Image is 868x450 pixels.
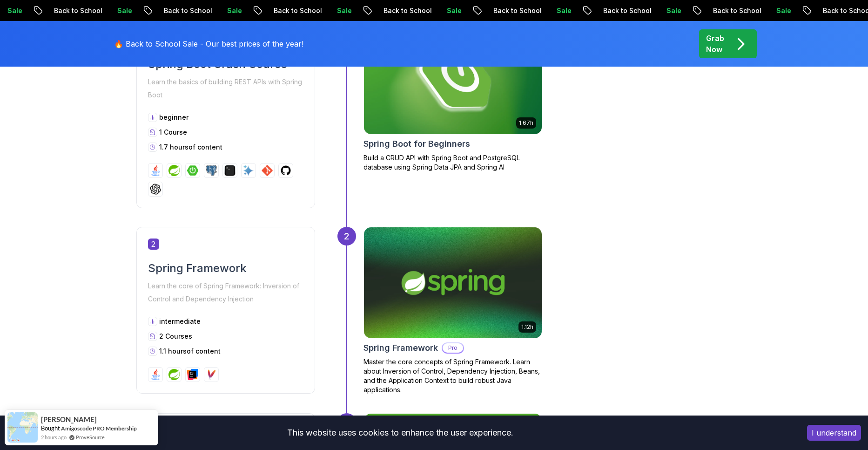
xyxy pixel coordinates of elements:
[359,20,546,137] img: Spring Boot for Beginners card
[438,6,468,15] p: Sale
[46,6,109,15] p: Back to School
[206,369,217,380] img: maven logo
[548,6,578,15] p: Sale
[206,165,217,176] img: postgres logo
[41,424,60,432] span: Bought
[109,6,139,15] p: Sale
[159,128,187,136] span: 1 Course
[150,369,161,380] img: java logo
[187,369,198,380] img: intellij logo
[363,153,542,172] p: Build a CRUD API with Spring Boot and PostgreSQL database using Spring Data JPA and Spring AI
[114,38,303,49] p: 🔥 Back to School Sale - Our best prices of the year!
[148,239,159,250] span: 2
[363,23,542,172] a: Spring Boot for Beginners card1.67hNEWSpring Boot for BeginnersBuild a CRUD API with Spring Boot ...
[150,184,161,195] img: chatgpt logo
[705,6,768,15] p: Back to School
[363,137,470,150] h2: Spring Boot for Beginners
[363,357,542,395] p: Master the core concepts of Spring Framework. Learn about Inversion of Control, Dependency Inject...
[443,343,463,353] p: Pro
[148,75,303,102] p: Learn the basics of building REST APIs with Spring Boot
[41,433,67,441] span: 2 hours ago
[148,261,303,276] h2: Spring Framework
[7,423,793,443] div: This website uses cookies to enhance the user experience.
[706,33,724,55] p: Grab Now
[150,165,161,176] img: java logo
[159,332,192,340] span: 2 Courses
[280,165,291,176] img: github logo
[155,6,219,15] p: Back to School
[159,347,221,356] p: 1.1 hours of content
[337,413,356,432] div: 3
[159,143,222,152] p: 1.7 hours of content
[159,317,201,326] p: intermediate
[76,433,105,441] a: ProveSource
[485,6,548,15] p: Back to School
[658,6,688,15] p: Sale
[148,280,303,306] p: Learn the core of Spring Framework: Inversion of Control and Dependency Injection
[337,227,356,245] div: 2
[41,416,97,423] span: [PERSON_NAME]
[7,412,38,443] img: provesource social proof notification image
[375,6,438,15] p: Back to School
[168,165,180,176] img: spring logo
[595,6,658,15] p: Back to School
[807,425,861,441] button: Accept cookies
[224,165,236,176] img: terminal logo
[262,165,273,176] img: git logo
[521,323,533,331] p: 1.12h
[187,165,198,176] img: spring-boot logo
[265,6,329,15] p: Back to School
[219,6,249,15] p: Sale
[363,341,438,355] h2: Spring Framework
[168,369,180,380] img: spring logo
[61,425,137,432] a: Amigoscode PRO Membership
[364,227,542,338] img: Spring Framework card
[329,6,358,15] p: Sale
[768,6,798,15] p: Sale
[243,165,254,176] img: ai logo
[519,119,533,127] p: 1.67h
[159,113,188,122] p: beginner
[363,227,542,395] a: Spring Framework card1.12hSpring FrameworkProMaster the core concepts of Spring Framework. Learn ...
